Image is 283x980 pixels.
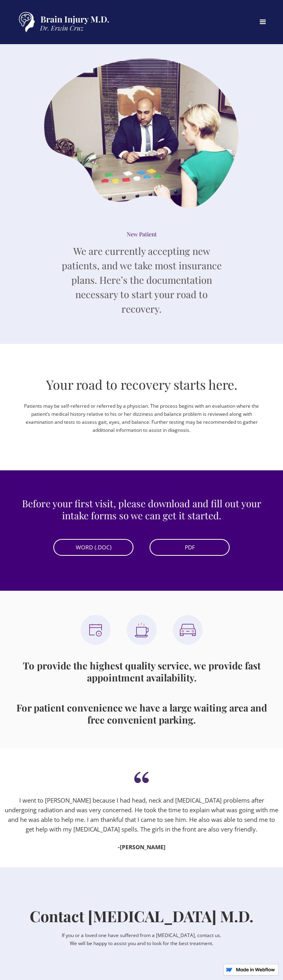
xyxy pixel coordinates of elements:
div: New Patient [81,230,202,238]
p: We are currently accepting new patients, and we take most insurance plans. Here’s the documentati... [61,244,222,316]
h3: To provide the highest quality service, we provide fast appointment availability. [8,659,275,683]
p: I went to [PERSON_NAME] because I had head, neck and [MEDICAL_DATA] problems after undergoing rad... [4,795,279,834]
div: menu [251,10,275,34]
h3: For patient convenience we have a large waiting area and free convenient parking. [8,701,275,726]
p: Patients may be self-referred or referred by a physician. The process begins with an evaluation w... [21,402,262,434]
img: Made in Webflow [236,968,275,972]
p: If you or a loved one have suffered from a [MEDICAL_DATA], contact us. We will be happy to assist... [8,931,275,947]
h1: Contact [MEDICAL_DATA] M.D. [8,907,275,925]
a: home [8,8,112,36]
div: -[PERSON_NAME] [118,843,166,851]
h2: Your road to recovery starts here. [46,376,237,393]
h3: Before your first visit, please download and fill out your intake forms so we can get it started. [21,497,262,521]
a: PDF [150,539,230,556]
a: WORD (.DOC) [53,539,133,556]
